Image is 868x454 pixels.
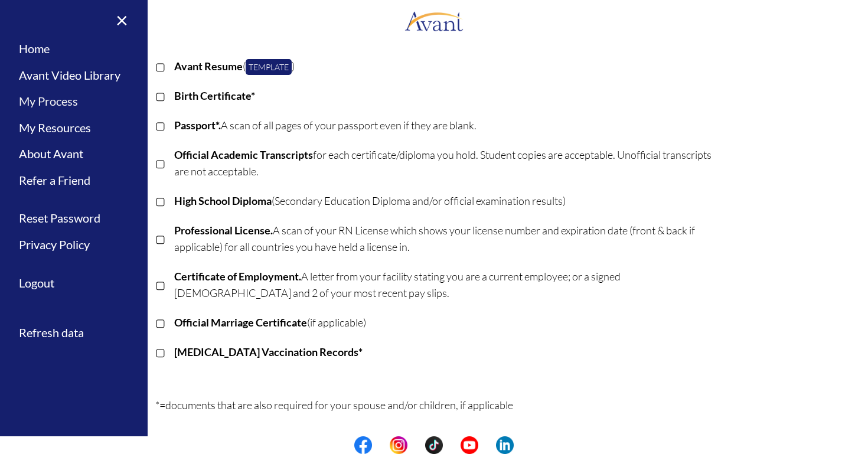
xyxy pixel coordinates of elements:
b: Certificate of Employment. [174,270,301,283]
p: (Secondary Education Diploma and/or official examination results) [174,192,713,209]
b: Official Marriage Certificate [174,316,307,329]
p: A scan of your RN License which shows your license number and expiration date (front & back if ap... [174,222,713,255]
img: li.png [496,436,514,454]
img: blank.png [443,436,461,454]
b: Birth Certificate* [174,89,255,102]
b: High School Diploma [174,194,272,207]
img: blank.png [407,436,425,454]
p: ▢ [155,117,165,133]
p: ▢ [155,314,165,331]
b: Official Academic Transcripts [174,148,313,161]
p: ▢ [155,87,165,104]
p: for each certificate/diploma you hold. Student copies are acceptable. Unofficial transcripts are ... [174,146,713,179]
p: A scan of all pages of your passport even if they are blank. [174,117,713,133]
b: Passport*. [174,119,221,132]
p: (if applicable) [174,314,713,331]
p: A letter from your facility stating you are a current employee; or a signed [DEMOGRAPHIC_DATA] an... [174,268,713,301]
p: ▢ [155,276,165,293]
img: blank.png [372,436,390,454]
a: Template [246,59,292,75]
img: tt.png [425,436,443,454]
b: Professional License. [174,224,273,237]
p: ( ) [174,58,713,74]
p: ▢ [155,192,165,209]
p: ▢ [155,58,165,74]
p: ▢ [155,155,165,171]
img: logo.png [404,3,464,38]
img: fb.png [354,436,372,454]
img: in.png [390,436,407,454]
img: yt.png [461,436,478,454]
img: blank.png [478,436,496,454]
p: ▢ [155,344,165,360]
b: Avant Resume [174,60,243,73]
p: ▢ [155,230,165,247]
b: [MEDICAL_DATA] Vaccination Records* [174,345,363,358]
p: *=documents that are also required for your spouse and/or children, if applicable [155,397,713,446]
